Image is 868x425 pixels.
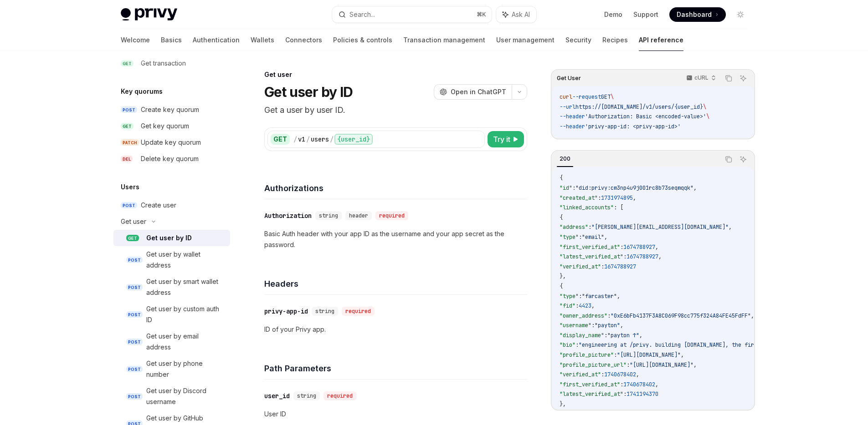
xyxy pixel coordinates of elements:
span: POST [126,257,143,263]
span: : [598,194,601,202]
span: 4423 [579,302,591,309]
span: 'Authorization: Basic <encoded-value>' [585,113,706,120]
span: "owner_address" [560,312,607,319]
span: POST [121,202,137,209]
a: Connectors [285,29,322,51]
span: { [560,174,563,182]
a: Support [633,10,658,19]
a: Dashboard [669,7,726,22]
div: Get user by wallet address [146,249,225,271]
a: Demo [604,10,622,19]
a: POSTGet user by custom auth ID [113,301,230,328]
div: Get user by email address [146,331,225,353]
span: ⌘ K [477,11,486,18]
span: "[URL][DOMAIN_NAME]" [630,361,693,369]
a: User management [496,29,555,51]
span: : [572,184,575,192]
span: , [620,322,623,329]
span: 1740678402 [623,381,655,388]
button: cURL [681,71,720,86]
span: string [315,308,334,315]
div: required [375,211,408,220]
span: POST [121,106,137,113]
div: Get key quorum [141,121,189,132]
p: cURL [694,74,709,81]
span: "did:privy:cm3np4u9j001rc8b73seqmqqk" [575,184,693,192]
span: "verified_at" [560,263,601,270]
span: GET [121,123,134,130]
span: "[URL][DOMAIN_NAME]" [617,351,681,359]
span: , [658,253,662,260]
h4: Path Parameters [264,362,527,374]
span: 1740678402 [604,371,636,378]
h4: Headers [264,278,527,290]
div: Authorization [264,211,312,220]
a: PATCHUpdate key quorum [113,134,230,151]
span: , [633,194,636,202]
div: Create user [141,200,176,211]
span: --header [560,113,585,120]
span: "first_verified_at" [560,243,620,251]
a: POSTGet user by Discord username [113,383,230,410]
div: Search... [349,9,375,20]
div: required [324,391,356,400]
span: , [655,243,658,251]
p: Basic Auth header with your app ID as the username and your app secret as the password. [264,228,527,250]
span: "payton ↑" [607,332,639,339]
span: : [588,223,591,231]
span: "latest_verified_at" [560,390,623,398]
div: Create key quorum [141,104,199,115]
span: { [560,214,563,221]
span: string [297,392,316,400]
span: "id" [560,184,572,192]
span: : [607,312,611,319]
span: "fid" [560,302,575,309]
span: --header [560,123,585,130]
span: "latest_verified_at" [560,253,623,260]
button: Ask AI [496,6,536,23]
span: Dashboard [677,10,712,19]
a: POSTGet user by smart wallet address [113,273,230,301]
span: : [620,381,623,388]
span: 1674788927 [627,253,658,260]
span: "payton" [595,322,620,329]
button: Open in ChatGPT [434,84,512,100]
span: { [560,283,563,290]
span: , [617,293,620,300]
a: Welcome [121,29,150,51]
a: Transaction management [403,29,485,51]
div: users [311,135,329,144]
span: Try it [493,134,510,145]
span: \ [706,113,709,120]
p: ID of your Privy app. [264,324,527,335]
button: Copy the contents from the code block [723,153,734,165]
span: : [620,243,623,251]
span: https://[DOMAIN_NAME]/v1/users/{user_id} [575,103,703,111]
div: Get user by phone number [146,358,225,380]
span: "display_name" [560,332,604,339]
a: API reference [639,29,683,51]
span: 1741194370 [627,390,658,398]
a: POSTGet user by email address [113,328,230,355]
div: Delete key quorum [141,153,199,164]
a: Recipes [602,29,628,51]
a: Basics [161,29,182,51]
span: , [591,302,595,309]
h5: Users [121,182,139,192]
h1: Get user by ID [264,84,353,100]
span: \ [703,103,706,111]
span: "type" [560,293,579,300]
div: Get user by ID [146,233,192,243]
div: Get user by smart wallet address [146,276,225,298]
div: / [293,135,297,144]
div: / [330,135,334,144]
span: : [575,302,579,309]
span: GET [601,93,611,101]
a: DELDelete key quorum [113,151,230,167]
span: string [319,212,338,219]
span: , [693,184,697,192]
span: POST [126,366,143,373]
span: : [623,253,627,260]
span: : [601,371,604,378]
a: POSTCreate key quorum [113,101,230,118]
